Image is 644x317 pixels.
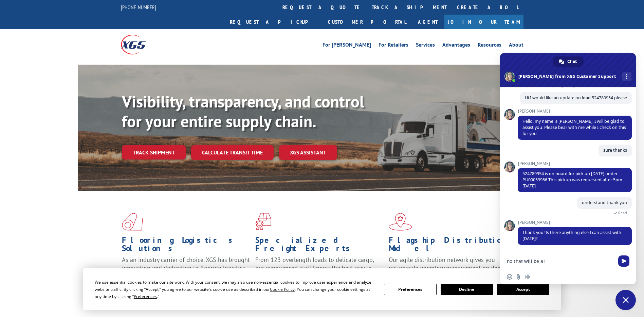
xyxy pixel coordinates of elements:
[518,109,632,114] span: [PERSON_NAME]
[323,42,371,50] a: For [PERSON_NAME]
[444,15,523,29] a: Join Our Team
[270,286,295,292] span: Cookie Policy
[509,42,523,50] a: About
[507,252,615,269] textarea: Compose your message...
[122,145,186,160] a: Track shipment
[411,15,444,29] a: Agent
[389,236,517,256] h1: Flagship Distribution Model
[553,56,584,67] a: Chat
[379,42,408,50] a: For Retailers
[603,147,627,153] span: sure thanks
[389,213,412,231] img: xgs-icon-flagship-distribution-model-red
[497,284,549,295] button: Accept
[478,42,501,50] a: Resources
[618,211,627,215] span: Read
[582,200,627,205] span: understand thank you
[567,56,577,67] span: Chat
[279,145,337,160] a: XGS ASSISTANT
[516,274,521,280] span: Send a file
[389,256,514,272] span: Our agile distribution network gives you nationwide inventory management on demand.
[618,255,629,267] span: Send
[507,274,512,280] span: Insert an emoji
[122,256,250,280] span: As an industry carrier of choice, XGS has brought innovation and dedication to flooring logistics...
[134,294,157,299] span: Preferences
[615,290,636,310] a: Close chat
[441,284,493,295] button: Decline
[518,161,632,166] span: [PERSON_NAME]
[95,279,376,300] div: We use essential cookies to make our site work. With your consent, we may also use non-essential ...
[525,95,627,101] span: Hi I would like an update on load 524789954 please
[522,230,621,241] span: Thank you! Is there anything else I can assist with [DATE]?
[121,4,156,11] a: [PHONE_NUMBER]
[525,274,530,280] span: Audio message
[416,42,435,50] a: Services
[384,284,436,295] button: Preferences
[225,15,323,29] a: Request a pickup
[122,91,364,132] b: Visibility, transparency, and control for your entire supply chain.
[191,145,274,160] a: Calculate transit time
[442,42,470,50] a: Advantages
[522,118,626,136] span: Hello, my name is [PERSON_NAME]. I will be glad to assist you. Please bear with me while I check ...
[323,15,411,29] a: Customer Portal
[255,256,384,286] p: From 123 overlength loads to delicate cargo, our experienced staff knows the best way to move you...
[522,171,622,189] span: 524789954 is on board for pick up [DATE] under PU00059986 This pickup was requested after 5pm [DATE]
[518,220,632,225] span: [PERSON_NAME]
[122,213,143,231] img: xgs-icon-total-supply-chain-intelligence-red
[83,268,561,310] div: Cookie Consent Prompt
[255,213,271,231] img: xgs-icon-focused-on-flooring-red
[255,236,384,256] h1: Specialized Freight Experts
[122,236,250,256] h1: Flooring Logistics Solutions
